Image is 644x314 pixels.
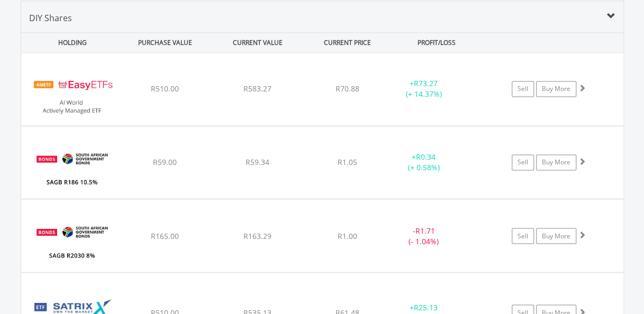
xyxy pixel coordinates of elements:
[512,81,534,97] a: Sell
[305,33,389,52] div: CURRENT PRICE
[536,154,576,170] a: Buy More
[512,154,534,170] a: Sell
[536,228,576,244] a: Buy More
[414,302,438,312] span: R25.13
[22,33,118,52] div: HOLDING
[384,152,464,173] div: + (+ 0.58%)
[338,157,357,167] span: R1.05
[26,140,117,196] img: TFSA.ZA.R186.png
[120,33,211,52] div: PURCHASE VALUE
[153,157,177,167] span: R59.00
[384,78,464,99] div: + (+ 14.37%)
[26,213,117,269] img: TFSA.ZA.R2030.png
[151,84,179,94] span: R510.00
[416,152,436,162] span: R0.34
[29,12,72,24] span: DIY Shares
[26,66,117,123] img: TFSA.EASYAI.png
[151,230,179,241] span: R165.00
[415,225,435,235] span: R1.71
[384,225,464,246] div: - (- 1.04%)
[414,78,438,88] span: R73.27
[243,230,271,241] span: R163.29
[338,230,357,241] span: R1.00
[246,157,269,167] span: R59.34
[392,33,482,52] div: PROFIT/LOSS
[243,84,271,94] span: R583.27
[512,228,534,244] a: Sell
[213,33,303,52] div: CURRENT VALUE
[536,81,576,97] a: Buy More
[335,84,359,94] span: R70.88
